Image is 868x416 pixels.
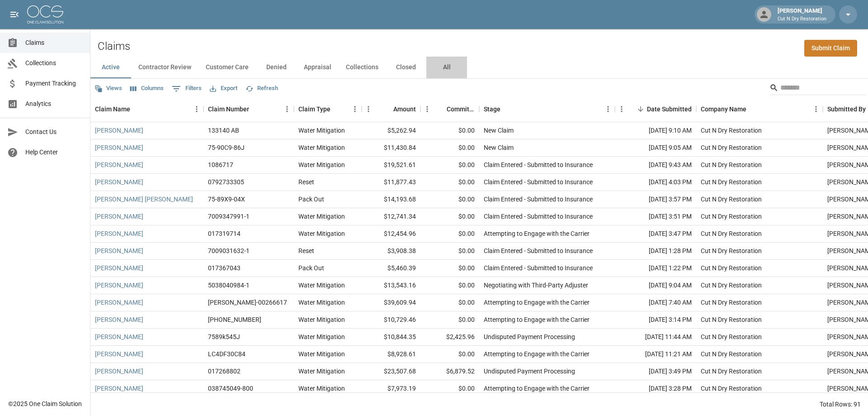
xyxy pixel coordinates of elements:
[601,102,615,116] button: Menu
[298,195,324,204] div: Pack Out
[208,246,250,255] div: 7009031632-1
[484,349,590,359] div: Attempting to Engage with the Carrier
[820,400,861,409] div: Total Rows: 91
[696,96,823,122] div: Company Name
[381,103,393,115] button: Sort
[348,102,362,116] button: Menu
[701,143,762,152] div: Cut N Dry Restoration
[95,177,143,186] a: [PERSON_NAME]
[701,263,762,273] div: Cut N Dry Restoration
[362,102,375,116] button: Menu
[615,174,696,191] div: [DATE] 4:03 PM
[208,177,244,186] div: 0792733305
[809,102,823,116] button: Menu
[95,367,143,376] a: [PERSON_NAME]
[128,81,166,96] button: Select columns
[297,57,339,78] button: Appraisal
[615,139,696,157] div: [DATE] 9:05 AM
[362,157,420,174] div: $19,521.61
[484,246,593,255] div: Claim Entered - Submitted to Insurance
[484,332,575,341] div: Undisputed Payment Processing
[208,81,240,96] button: Export
[420,122,479,139] div: $0.00
[615,225,696,243] div: [DATE] 3:47 PM
[484,212,593,221] div: Claim Entered - Submitted to Insurance
[27,5,63,24] img: ocs-logo-white-transparent.png
[615,363,696,380] div: [DATE] 3:49 PM
[280,102,294,116] button: Menu
[393,96,416,122] div: Amount
[25,79,83,88] span: Payment Tracking
[5,5,24,24] button: open drawer
[208,143,245,152] div: 75-90C9-86J
[25,38,83,48] span: Claims
[95,229,143,238] a: [PERSON_NAME]
[701,126,762,135] div: Cut N Dry Restoration
[701,96,746,122] div: Company Name
[769,81,866,97] div: Search
[95,96,130,122] div: Claim Name
[615,102,628,116] button: Menu
[746,103,759,115] button: Sort
[420,208,479,225] div: $0.00
[25,148,83,157] span: Help Center
[208,367,241,376] div: 017268802
[484,229,590,238] div: Attempting to Engage with the Carrier
[208,263,241,273] div: 017367043
[131,57,198,78] button: Contractor Review
[484,195,593,204] div: Claim Entered - Submitted to Insurance
[98,40,130,53] h2: Claims
[95,349,143,359] a: [PERSON_NAME]
[615,96,696,122] div: Date Submitted
[298,177,314,186] div: Reset
[298,126,345,135] div: Water Mitigation
[484,367,575,376] div: Undisputed Payment Processing
[190,102,203,116] button: Menu
[362,260,420,277] div: $5,460.39
[95,195,193,204] a: [PERSON_NAME] [PERSON_NAME]
[420,329,479,346] div: $2,425.96
[420,157,479,174] div: $0.00
[701,332,762,341] div: Cut N Dry Restoration
[447,96,475,122] div: Committed Amount
[298,96,330,122] div: Claim Type
[615,122,696,139] div: [DATE] 9:10 AM
[362,174,420,191] div: $11,877.43
[615,380,696,397] div: [DATE] 3:28 PM
[362,363,420,380] div: $23,507.68
[330,103,343,115] button: Sort
[420,346,479,363] div: $0.00
[420,225,479,243] div: $0.00
[615,277,696,294] div: [DATE] 9:04 AM
[362,311,420,329] div: $10,729.46
[298,315,345,324] div: Water Mitigation
[208,126,239,135] div: 133140 AB
[25,99,83,109] span: Analytics
[90,57,868,78] div: dynamic tabs
[208,315,261,324] div: 01-009-220670
[203,96,294,122] div: Claim Number
[298,212,345,221] div: Water Mitigation
[298,367,345,376] div: Water Mitigation
[701,160,762,169] div: Cut N Dry Restoration
[434,103,447,115] button: Sort
[420,294,479,311] div: $0.00
[208,160,233,169] div: 1086717
[208,384,253,393] div: 038745049-800
[298,229,345,238] div: Water Mitigation
[484,298,590,307] div: Attempting to Engage with the Carrier
[208,195,245,204] div: 75-89X9-04X
[95,281,143,290] a: [PERSON_NAME]
[615,157,696,174] div: [DATE] 9:43 AM
[701,195,762,204] div: Cut N Dry Restoration
[484,315,590,324] div: Attempting to Engage with the Carrier
[8,399,82,408] div: © 2025 One Claim Solution
[615,311,696,329] div: [DATE] 3:14 PM
[701,367,762,376] div: Cut N Dry Restoration
[701,298,762,307] div: Cut N Dry Restoration
[362,346,420,363] div: $8,928.61
[95,246,143,255] a: [PERSON_NAME]
[701,177,762,186] div: Cut N Dry Restoration
[298,349,345,359] div: Water Mitigation
[701,246,762,255] div: Cut N Dry Restoration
